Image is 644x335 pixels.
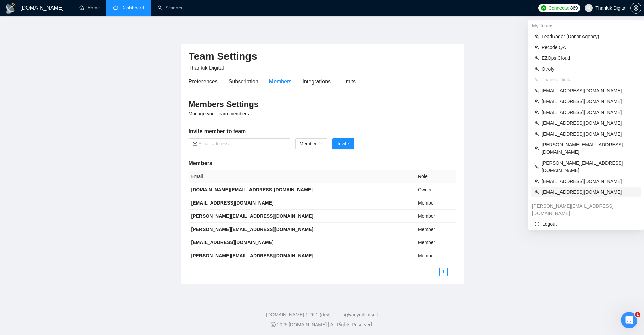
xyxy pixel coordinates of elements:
[542,130,637,138] span: [EMAIL_ADDRESS][DOMAIN_NAME]
[450,270,454,274] span: right
[535,190,539,194] span: team
[448,268,456,276] li: Next Page
[79,5,100,11] a: homeHome
[535,56,539,60] span: team
[542,177,637,185] span: [EMAIL_ADDRESS][DOMAIN_NAME]
[271,322,276,327] span: copyright
[5,321,639,328] div: 2025 [DOMAIN_NAME] | All Rights Reserved.
[193,141,197,146] span: mail
[191,213,314,219] b: [PERSON_NAME][EMAIL_ADDRESS][DOMAIN_NAME]
[621,312,637,328] iframe: Intercom live chat
[189,65,224,71] span: Thankik Digital
[542,159,637,174] span: [PERSON_NAME][EMAIL_ADDRESS][DOMAIN_NAME]
[535,99,539,103] span: team
[535,110,539,114] span: team
[586,6,591,10] span: user
[191,200,274,206] b: [EMAIL_ADDRESS][DOMAIN_NAME]
[415,170,456,183] th: Role
[542,188,637,196] span: [EMAIL_ADDRESS][DOMAIN_NAME]
[542,109,637,116] span: [EMAIL_ADDRESS][DOMAIN_NAME]
[528,20,644,31] div: My Teams
[542,54,637,62] span: EZOps Cloud
[535,222,540,226] span: logout
[189,50,456,64] h2: Team Settings
[191,226,314,232] b: [PERSON_NAME][EMAIL_ADDRESS][DOMAIN_NAME]
[191,240,274,245] b: [EMAIL_ADDRESS][DOMAIN_NAME]
[344,312,378,317] a: @vadymhimself
[542,33,637,40] span: LeadRadar (Donor Agency)
[433,270,437,274] span: left
[528,200,644,219] div: oleksandr.b+2@gigradar.io
[535,89,539,93] span: team
[5,3,16,14] img: logo
[189,77,218,86] div: Preferences
[542,87,637,94] span: [EMAIL_ADDRESS][DOMAIN_NAME]
[415,210,456,223] td: Member
[541,5,546,11] img: upwork-logo.png
[439,268,448,276] li: 1
[548,4,569,12] span: Connects:
[570,4,578,12] span: 869
[415,223,456,236] td: Member
[229,77,258,86] div: Subscription
[113,5,144,11] a: dashboardDashboard
[189,127,456,136] h5: Invite member to team
[440,268,447,276] a: 1
[266,312,331,317] a: [DOMAIN_NAME] 1.26.1 (dev)
[630,3,641,14] button: setting
[191,187,313,192] b: [DOMAIN_NAME][EMAIL_ADDRESS][DOMAIN_NAME]
[189,111,251,116] span: Manage your team members.
[630,5,641,11] a: setting
[415,196,456,210] td: Member
[535,220,637,228] span: Logout
[535,146,539,150] span: team
[535,67,539,71] span: team
[535,165,539,169] span: team
[542,119,637,127] span: [EMAIL_ADDRESS][DOMAIN_NAME]
[535,132,539,136] span: team
[300,139,323,149] span: Member
[431,268,439,276] button: left
[303,77,331,86] div: Integrations
[431,268,439,276] li: Previous Page
[332,138,354,149] button: Invite
[535,179,539,183] span: team
[269,77,292,86] div: Members
[542,65,637,73] span: Otrofy
[535,34,539,39] span: team
[542,141,637,156] span: [PERSON_NAME][EMAIL_ADDRESS][DOMAIN_NAME]
[189,159,456,167] h5: Members
[189,99,456,110] h3: Members Settings
[341,77,356,86] div: Limits
[199,140,286,147] input: Email address
[542,44,637,51] span: Pecode QA
[448,268,456,276] button: right
[415,236,456,249] td: Member
[542,76,637,83] span: Thankik Digital
[338,140,349,147] span: Invite
[415,183,456,196] td: Owner
[635,312,640,317] span: 1
[189,170,415,183] th: Email
[415,249,456,262] td: Member
[542,98,637,105] span: [EMAIL_ADDRESS][DOMAIN_NAME]
[191,253,314,258] b: [PERSON_NAME][EMAIL_ADDRESS][DOMAIN_NAME]
[535,45,539,49] span: team
[158,5,183,11] a: searchScanner
[535,78,539,82] span: team
[535,121,539,125] span: team
[631,5,641,11] span: setting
